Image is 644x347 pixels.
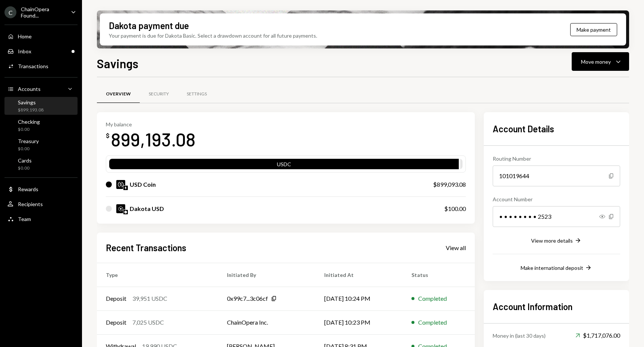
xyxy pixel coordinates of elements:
div: Checking [18,119,40,125]
div: Team [18,216,31,222]
div: Completed [418,318,447,327]
div: Security [149,91,169,97]
div: Cards [18,157,32,164]
a: Security [140,85,178,104]
div: View more details [531,237,573,244]
h1: Savings [97,56,138,71]
div: $0.00 [18,126,40,133]
a: Checking$0.00 [4,116,78,134]
a: View all [446,243,466,252]
a: Cards$0.00 [4,155,78,173]
div: Inbox [18,48,31,54]
img: base-mainnet [123,210,128,214]
div: 899,193.08 [111,127,196,151]
div: Dakota USD [130,204,164,213]
div: Account Number [493,195,620,203]
a: Accounts [4,82,78,95]
div: Completed [418,294,447,303]
div: Transactions [18,63,48,69]
div: $0.00 [18,146,39,152]
th: Initiated At [315,263,402,287]
div: $1,717,076.00 [575,331,620,340]
a: Recipients [4,197,78,211]
div: 7,025 USDC [132,318,164,327]
div: Move money [581,58,611,66]
div: C [4,6,16,18]
div: Accounts [18,86,41,92]
a: Team [4,212,78,225]
a: Savings$899,193.08 [4,97,78,115]
div: $899,093.08 [433,180,466,189]
a: Settings [178,85,216,104]
div: $899,193.08 [18,107,44,113]
div: Money in (last 30 days) [493,332,546,340]
div: Overview [106,91,131,97]
a: Home [4,29,78,43]
button: Make international deposit [521,264,592,272]
div: $100.00 [444,204,466,213]
th: Type [97,263,218,287]
div: ChainOpera Found... [21,6,65,19]
div: Treasury [18,138,39,144]
td: [DATE] 10:24 PM [315,287,402,310]
div: Your payment is due for Dakota Basic. Select a drawdown account for all future payments. [109,32,317,40]
div: 0x99c7...3c06cf [227,294,268,303]
h2: Account Information [493,300,620,313]
a: Inbox [4,44,78,58]
div: Settings [187,91,207,97]
div: $ [106,132,110,139]
div: 101019644 [493,165,620,186]
img: USDC [116,180,125,189]
a: Rewards [4,182,78,196]
div: $0.00 [18,165,32,171]
h2: Recent Transactions [106,242,186,254]
div: Deposit [106,318,126,327]
h2: Account Details [493,123,620,135]
th: Initiated By [218,263,315,287]
button: Make payment [570,23,617,36]
a: Overview [97,85,140,104]
div: • • • • • • • • 2523 [493,206,620,227]
div: Recipients [18,201,43,207]
div: Savings [18,99,44,105]
div: USD Coin [130,180,156,189]
td: [DATE] 10:23 PM [315,310,402,334]
div: My balance [106,121,196,127]
button: View more details [531,237,582,245]
a: Transactions [4,59,78,73]
td: ChainOpera Inc. [218,310,315,334]
a: Treasury$0.00 [4,136,78,154]
div: Make international deposit [521,265,583,271]
div: Dakota payment due [109,19,189,32]
div: 39,951 USDC [132,294,167,303]
button: Move money [572,52,629,71]
div: Home [18,33,32,40]
div: Routing Number [493,155,620,163]
img: DKUSD [116,204,125,213]
th: Status [402,263,475,287]
div: USDC [109,160,459,171]
div: Rewards [18,186,38,192]
img: ethereum-mainnet [123,186,128,190]
div: Deposit [106,294,126,303]
div: View all [446,244,466,252]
